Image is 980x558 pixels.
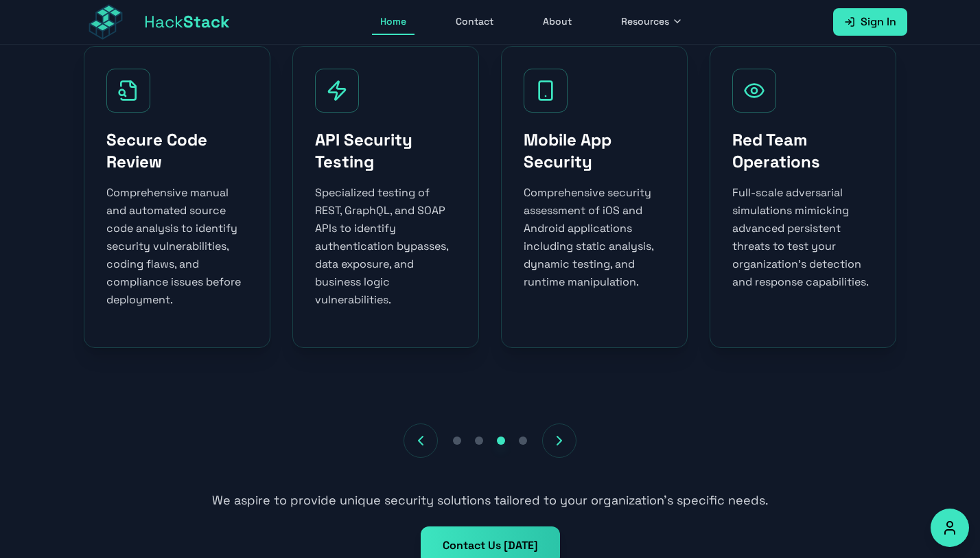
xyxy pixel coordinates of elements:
h3: API Security Testing [315,129,456,173]
p: Comprehensive security assessment of iOS and Android applications including static analysis, dyna... [524,184,665,291]
button: Go to slide 2 [471,432,487,449]
a: Home [372,9,415,35]
a: Contact [447,9,502,35]
button: Next services [542,423,576,458]
span: Stack [183,11,230,32]
button: Accessibility Options [931,509,969,547]
p: Specialized testing of REST, GraphQL, and SOAP APIs to identify authentication bypasses, data exp... [315,184,456,309]
button: Go to slide 3 [493,432,509,449]
button: Previous services [404,423,438,458]
a: Sign In [833,8,907,36]
a: About [535,9,580,35]
span: Resources [621,14,669,28]
button: Resources [613,9,691,35]
button: Go to slide 4 [515,432,531,449]
span: Hack [144,11,230,33]
span: Sign In [861,14,896,30]
h3: Secure Code Review [106,129,248,173]
h3: Red Team Operations [732,129,874,173]
h3: Mobile App Security [524,129,665,173]
p: Comprehensive manual and automated source code analysis to identify security vulnerabilities, cod... [106,184,248,309]
button: Go to slide 1 [449,432,465,449]
p: We aspire to provide unique security solutions tailored to your organization's specific needs. [73,491,907,510]
p: Full-scale adversarial simulations mimicking advanced persistent threats to test your organizatio... [732,184,874,291]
